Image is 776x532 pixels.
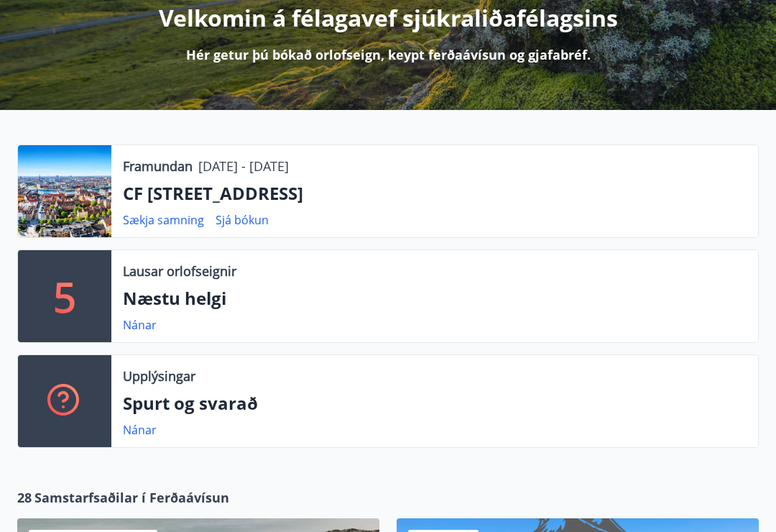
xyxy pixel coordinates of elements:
p: Velkomin á félagavef sjúkraliðafélagsins [159,3,618,35]
span: Samstarfsaðilar í Ferðaávísun [34,489,229,508]
p: 5 [53,270,76,324]
a: Nánar [123,318,157,334]
p: [DATE] - [DATE] [198,157,289,176]
span: 28 [17,489,32,508]
p: Næstu helgi [123,287,747,311]
a: Sjá bókun [216,213,269,229]
p: Hér getur þú bókað orlofseign, keypt ferðaávísun og gjafabréf. [186,46,591,65]
p: Upplýsingar [123,367,195,386]
p: Lausar orlofseignir [123,262,236,281]
a: Nánar [123,423,157,439]
p: CF [STREET_ADDRESS] [123,182,747,206]
p: Framundan [123,157,193,176]
p: Spurt og svarað [123,392,747,416]
a: Sækja samning [123,213,204,229]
